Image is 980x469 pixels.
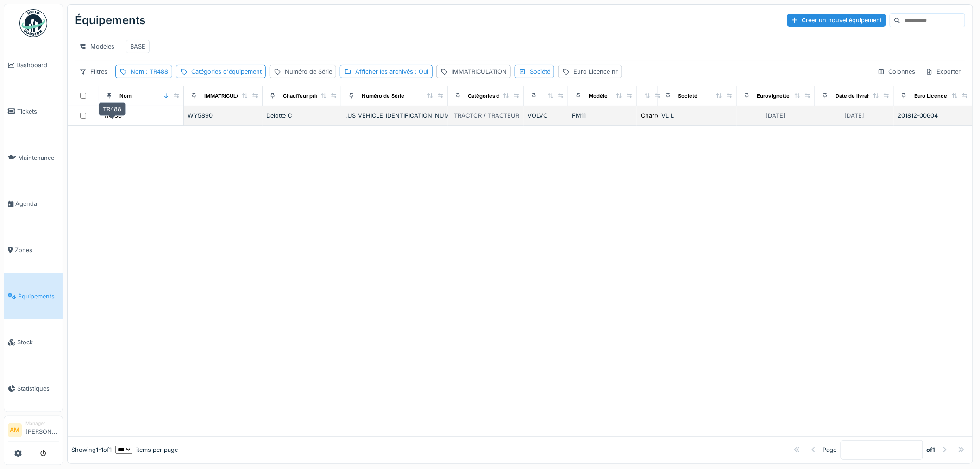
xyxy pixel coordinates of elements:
div: Numéro de Série [285,67,332,76]
a: Agenda [4,181,63,227]
div: Euro Licence nr [914,92,954,100]
span: : TR488 [144,68,168,75]
div: Exporter [922,65,965,78]
div: Nom [131,67,168,76]
a: Tickets [4,89,63,135]
div: Catégories d'équipement [468,92,533,100]
div: 201812-00604 [898,111,969,120]
div: items per page [115,445,178,454]
div: Catégories d'équipement [191,67,262,76]
span: Agenda [15,199,59,208]
a: Équipements [4,273,63,319]
div: VL L [662,111,733,120]
div: Charroi [641,111,662,120]
div: IMMATRICULATION [204,92,252,100]
a: AM Manager[PERSON_NAME] [8,420,59,442]
div: Eurovignette valide jusque [757,92,825,100]
a: Dashboard [4,42,63,89]
div: Manager [25,420,59,427]
div: TR488 [99,102,126,116]
a: Zones [4,227,63,273]
div: Modèles [75,40,119,53]
a: Stock [4,319,63,366]
span: Statistiques [17,384,59,393]
div: [DATE] [845,111,865,120]
span: Tickets [17,107,59,116]
div: Colonnes [873,65,920,78]
div: Équipements [75,8,145,32]
div: Numéro de Série [362,92,404,100]
span: Stock [17,338,59,347]
div: Créer un nouvel équipement [787,14,886,26]
div: Société [678,92,698,100]
div: [US_VEHICLE_IDENTIFICATION_NUMBER] [345,111,444,120]
div: Filtres [75,65,112,78]
div: Page [823,445,837,454]
div: TRACTOR / TRACTEUR [454,111,520,120]
strong: of 1 [927,445,936,454]
a: Maintenance [4,134,63,181]
div: WY5890 [188,111,259,120]
div: Chauffeur principal [283,92,331,100]
div: Date de livraison effective [836,92,902,100]
div: Nom [119,92,132,100]
span: Dashboard [16,61,59,70]
div: BASE [130,42,145,51]
a: Statistiques [4,366,63,412]
div: Delotte C [266,111,338,120]
span: Zones [15,246,59,254]
div: Modèle [589,92,608,100]
div: Euro Licence nr [573,67,618,76]
div: VOLVO [528,111,565,120]
div: [DATE] [766,111,786,120]
div: Afficher les archivés [355,67,428,76]
div: FM11 [572,111,633,120]
span: Maintenance [18,153,59,162]
div: IMMATRICULATION [452,67,507,76]
div: Showing 1 - 1 of 1 [71,445,112,454]
div: Société [530,67,550,76]
li: [PERSON_NAME] [25,420,59,440]
span: Équipements [18,292,59,301]
span: : Oui [413,68,428,75]
li: AM [8,423,22,437]
img: Badge_color-CXgf-gQk.svg [19,9,47,37]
